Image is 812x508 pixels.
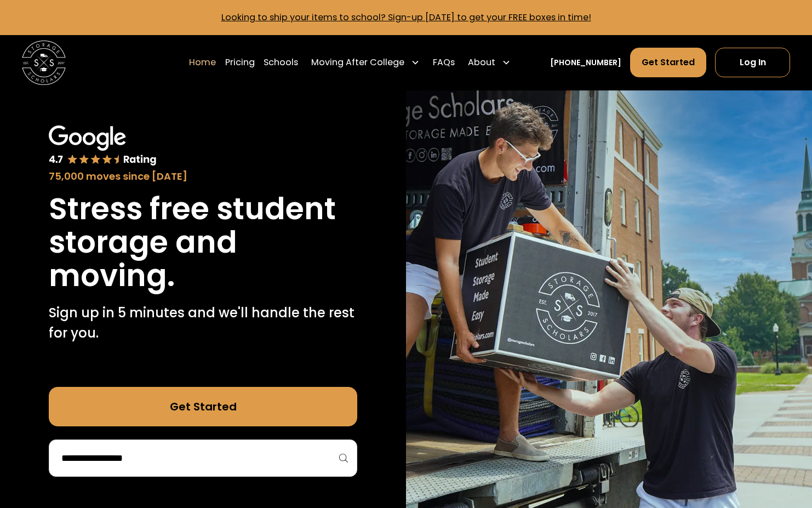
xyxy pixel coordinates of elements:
[49,192,357,292] h1: Stress free student storage and moving.
[49,303,357,343] p: Sign up in 5 minutes and we'll handle the rest for you.
[22,41,66,84] a: home
[225,47,255,78] a: Pricing
[264,47,298,78] a: Schools
[715,48,790,77] a: Log In
[311,56,404,69] div: Moving After College
[189,47,216,78] a: Home
[22,41,66,84] img: Storage Scholars main logo
[630,48,706,77] a: Get Started
[49,125,157,167] img: Google 4.7 star rating
[221,11,591,24] a: Looking to ship your items to school? Sign-up [DATE] to get your FREE boxes in time!
[433,47,455,78] a: FAQs
[464,47,515,78] div: About
[49,387,357,426] a: Get Started
[468,56,495,69] div: About
[49,169,357,184] div: 75,000 moves since [DATE]
[307,47,424,78] div: Moving After College
[550,57,621,69] a: [PHONE_NUMBER]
